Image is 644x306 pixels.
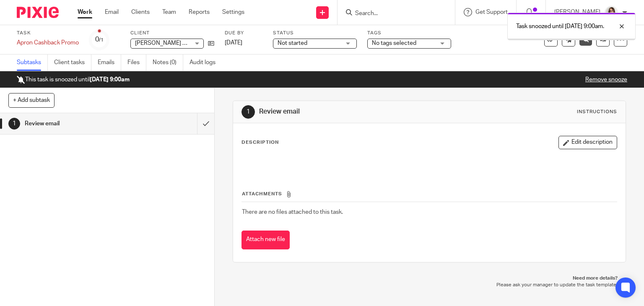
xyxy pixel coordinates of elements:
a: Files [127,54,146,71]
b: [DATE] 9:00am [90,77,130,83]
p: Please ask your manager to update the task template. [241,282,618,288]
p: Description [241,139,279,146]
a: Email [105,8,119,16]
img: Pixie [17,7,59,18]
button: Edit description [558,136,617,149]
button: + Add subtask [8,93,55,107]
button: Attach new file [241,231,290,249]
label: Task [17,30,79,36]
a: Client tasks [54,54,91,71]
p: Need more details? [241,275,618,282]
p: Task snoozed until [DATE] 9:00am. [516,22,604,31]
a: Emails [98,54,121,71]
a: Subtasks [17,54,48,71]
span: There are no files attached to this task. [242,209,343,215]
label: Due by [225,30,262,36]
span: No tags selected [372,40,416,46]
div: 0 [95,35,104,44]
a: Settings [222,8,244,16]
h1: Review email [259,107,447,116]
a: Notes (0) [153,54,183,71]
a: Team [162,8,176,16]
div: Apron Cashback Promo [17,39,79,47]
h1: Review email [25,117,134,130]
span: [DATE] [225,40,242,46]
a: Work [78,8,92,16]
a: Remove snooze [585,77,627,83]
p: This task is snoozed until [17,75,130,84]
a: Audit logs [190,54,222,71]
span: Not started [278,40,307,46]
label: Status [273,30,357,36]
img: Caroline%20-%20HS%20-%20LI.png [605,6,618,19]
div: Instructions [577,109,617,115]
div: 1 [8,118,20,130]
div: 1 [241,105,255,119]
label: Client [130,30,214,36]
a: Clients [131,8,150,16]
small: /1 [99,38,104,42]
span: [PERSON_NAME] Clear Accounting Limited [135,40,249,46]
span: Attachments [242,192,282,196]
a: Reports [189,8,210,16]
